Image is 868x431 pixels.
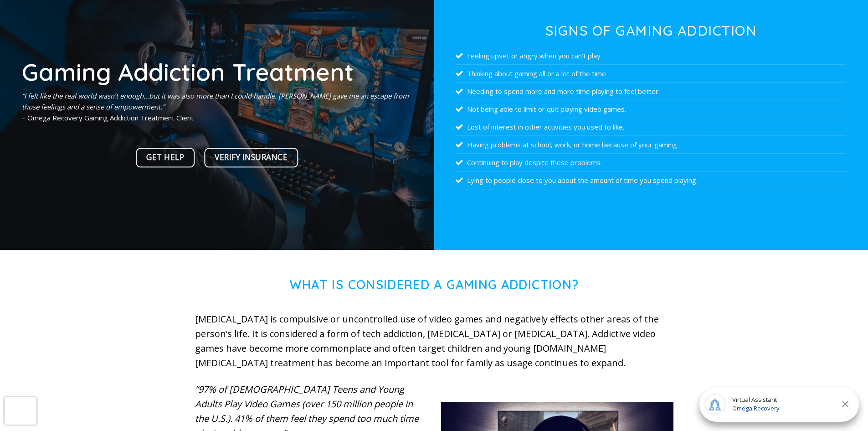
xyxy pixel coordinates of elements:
[456,136,846,154] li: Having problems at school, work, or home because of your gaming
[456,65,846,83] li: Thinking about gaming all or a lot of the time
[195,312,673,370] p: [MEDICAL_DATA] is compulsive or uncontrolled use of video games and negatively effects other area...
[456,171,846,189] li: Lying to people close to you about the amount of time you spend playing.
[195,277,673,292] h1: What is Considered a Gaming Addiction?
[456,24,846,37] h3: Signs of Gaming Addiction
[204,148,298,167] a: Verify Insurance
[456,100,846,118] li: Not being able to limit or quit playing video games.
[456,118,846,136] li: Lost of interest in other activities you used to like.
[215,151,288,164] span: Verify Insurance
[146,151,184,164] span: Get Help
[456,83,846,100] li: Needing to spend more and more time playing to feel better.
[22,90,412,123] p: – Omega Recovery Gaming Addiction Treatment Client
[136,148,195,167] a: Get Help
[456,47,846,65] li: Feeling upset or angry when you can’t play.
[22,91,409,111] em: “I felt like the real world wasn’t enough…but it was also more than I could handle. [PERSON_NAME]...
[456,154,846,171] li: Continuing to play despite these problems.
[22,60,412,84] h1: Gaming Addiction Treatment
